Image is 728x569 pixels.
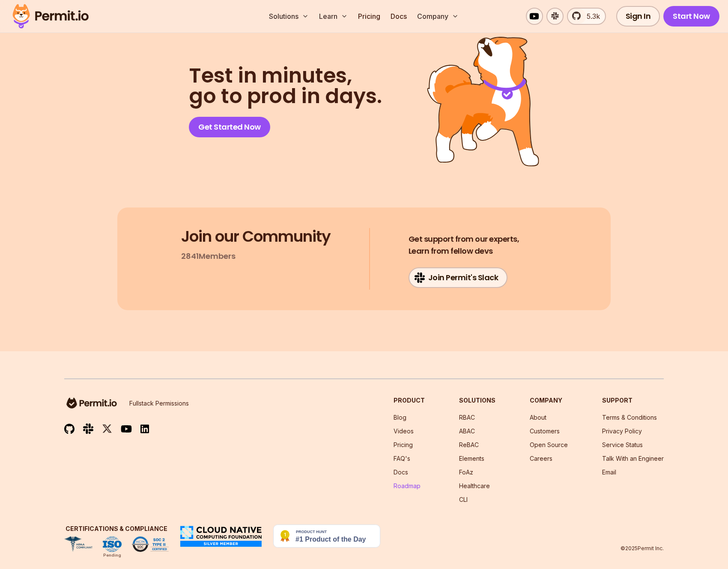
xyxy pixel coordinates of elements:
[459,396,495,405] h3: Solutions
[567,8,606,25] a: 5.3k
[102,424,112,434] img: twitter
[621,545,664,552] p: © 2025 Permit Inc.
[181,250,236,262] p: 2841 Members
[459,414,475,421] a: RBAC
[83,423,93,434] img: slack
[582,11,600,21] span: 5.3k
[103,552,121,559] div: Pending
[409,267,508,288] a: Join Permit's Slack
[387,8,410,25] a: Docs
[530,427,560,435] a: Customers
[459,496,468,503] a: CLI
[266,8,312,25] button: Solutions
[64,536,92,552] img: HIPAA
[64,525,169,533] h3: Certifications & Compliance
[103,536,122,552] img: ISO
[459,468,473,476] a: FoAz
[394,455,410,462] a: FAQ's
[663,6,719,27] a: Start Now
[64,424,75,434] img: github
[602,468,616,476] a: Email
[273,525,380,548] img: Permit.io - Never build permissions again | Product Hunt
[189,65,382,107] h2: go to prod in days.
[530,441,568,448] a: Open Source
[121,424,132,434] img: youtube
[530,414,546,421] a: About
[64,396,119,410] img: logo
[394,468,408,476] a: Docs
[9,2,92,31] img: Permit logo
[316,8,351,25] button: Learn
[530,396,568,405] h3: Company
[602,427,642,435] a: Privacy Policy
[459,455,484,462] a: Elements
[459,441,479,448] a: ReBAC
[355,8,384,25] a: Pricing
[616,6,660,27] a: Sign In
[394,427,414,435] a: Videos
[414,8,462,25] button: Company
[394,396,425,405] h3: Product
[132,536,169,552] img: SOC
[140,424,149,434] img: linkedin
[602,441,643,448] a: Service Status
[602,414,657,421] a: Terms & Conditions
[459,482,490,489] a: Healthcare
[602,396,664,405] h3: Support
[602,455,664,462] a: Talk With an Engineer
[394,482,421,489] a: Roadmap
[409,233,519,257] h4: Learn from fellow devs
[189,117,270,137] a: Get Started Now
[394,414,406,421] a: Blog
[181,228,331,245] h3: Join our Community
[530,455,552,462] a: Careers
[394,441,413,448] a: Pricing
[409,233,519,245] span: Get support from our experts,
[459,427,475,435] a: ABAC
[189,65,382,86] span: Test in minutes,
[129,399,189,408] p: Fullstack Permissions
